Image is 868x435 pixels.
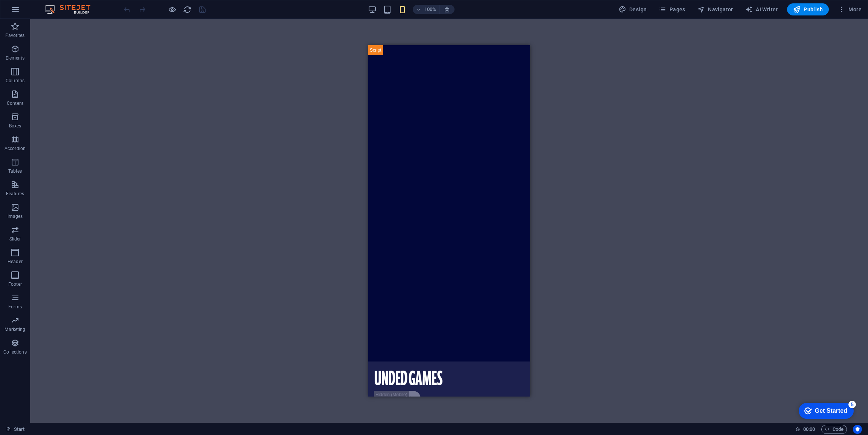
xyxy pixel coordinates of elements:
[793,6,823,13] span: Publish
[22,8,55,15] div: Get Started
[7,100,23,106] p: Content
[5,32,24,38] p: Favorites
[413,5,439,14] button: 100%
[821,425,847,434] button: Code
[9,123,21,129] p: Boxes
[694,3,736,15] button: Navigator
[697,6,733,13] span: Navigator
[424,5,436,14] h6: 100%
[8,213,23,219] p: Images
[787,3,829,15] button: Publish
[838,6,862,13] span: More
[745,6,778,13] span: AI Writer
[809,426,810,432] span: :
[3,349,26,355] p: Collections
[9,236,21,242] p: Slider
[168,5,177,14] button: Click here to leave preview mode and continue editing
[616,3,650,15] button: Design
[43,5,100,14] img: Editor Logo
[835,3,865,15] button: More
[8,281,22,287] p: Footer
[5,326,25,332] p: Marketing
[803,425,815,434] span: 00 00
[8,304,22,310] p: Forms
[5,146,26,152] p: Accordion
[853,425,862,434] button: Usercentrics
[656,3,688,15] button: Pages
[183,5,192,14] i: Reload page
[8,168,22,174] p: Tables
[825,425,844,434] span: Code
[56,2,63,9] div: 5
[616,3,650,15] div: Design (Ctrl+Alt+Y)
[183,5,192,14] button: reload
[6,55,25,61] p: Elements
[6,425,25,434] a: Click to cancel selection. Double-click to open Pages
[6,4,61,20] div: Get Started 5 items remaining, 0% complete
[619,6,647,13] span: Design
[6,191,24,197] p: Features
[659,6,685,13] span: Pages
[444,6,450,13] i: On resize automatically adjust zoom level to fit chosen device.
[795,425,815,434] h6: Session time
[8,259,23,265] p: Header
[6,78,24,84] p: Columns
[742,3,781,15] button: AI Writer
